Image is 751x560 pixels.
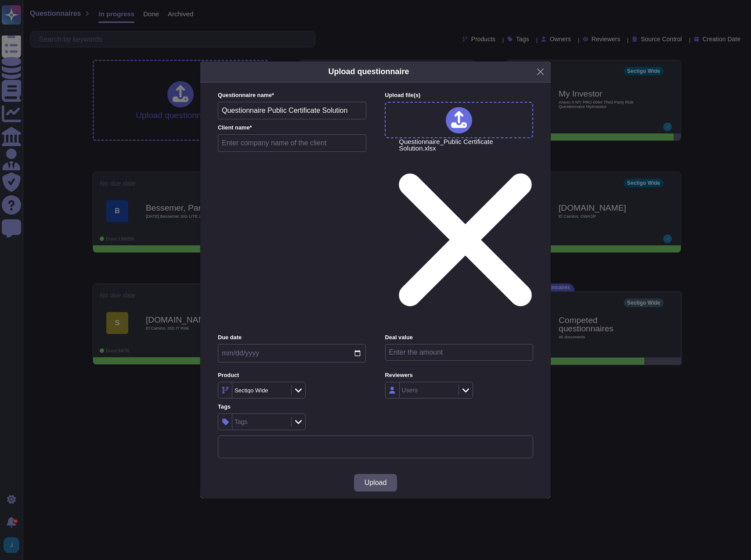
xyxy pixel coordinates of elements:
button: Close [534,65,547,79]
div: Users [402,387,418,393]
span: Upload file (s) [385,92,420,98]
label: Client name [218,125,366,131]
label: Product [218,373,366,378]
input: Enter questionnaire name [218,102,366,119]
label: Tags [218,404,366,410]
span: Questionnaire_Public Certificate Solution.xlsx [399,138,532,328]
label: Deal value [385,335,533,341]
span: Upload [365,479,387,486]
div: Tags [235,419,248,425]
h5: Upload questionnaire [328,66,409,78]
input: Enter company name of the client [218,134,366,152]
label: Due date [218,335,366,341]
label: Questionnaire name [218,93,366,98]
input: Enter the amount [385,344,533,361]
div: Sectigo Wide [235,388,268,393]
input: Due date [218,344,366,363]
button: Upload [354,474,397,492]
label: Reviewers [385,373,533,378]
